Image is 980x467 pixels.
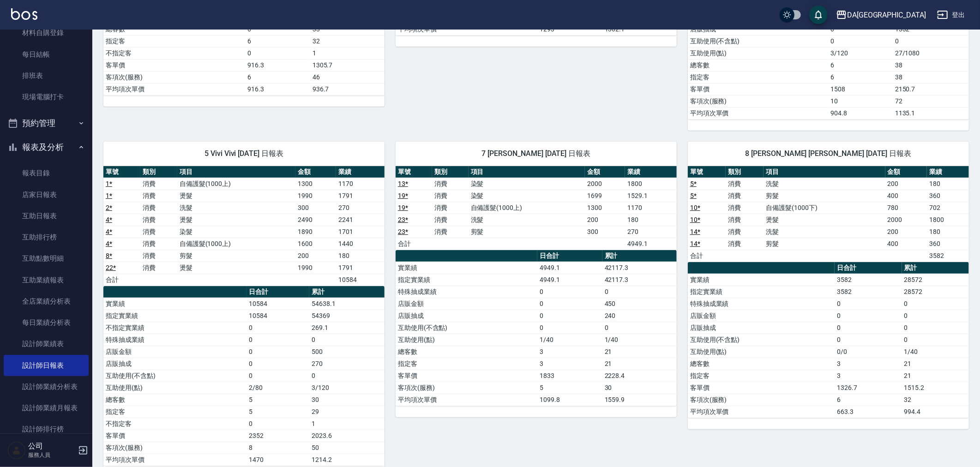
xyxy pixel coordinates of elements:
th: 金額 [585,166,625,178]
td: 180 [336,250,385,262]
span: 7 [PERSON_NAME] [DATE] 日報表 [407,149,666,158]
td: 0 [247,358,310,370]
td: 916.3 [245,59,310,71]
td: 1 [309,418,385,430]
th: 單號 [396,166,432,178]
td: 1/40 [537,334,602,346]
td: 200 [885,178,927,190]
td: 6 [835,394,902,406]
td: 0 [537,286,602,298]
td: 消費 [140,250,177,262]
td: 916.3 [245,83,310,95]
td: 4949.1 [537,274,602,286]
td: 240 [602,310,677,322]
th: 項目 [177,166,295,178]
td: 8 [247,442,310,454]
table: a dense table [688,262,969,418]
td: 1833 [537,370,602,382]
a: 每日結帳 [4,44,89,65]
td: 自備護髮(1000下) [764,202,885,214]
th: 類別 [432,166,469,178]
a: 現場電腦打卡 [4,86,89,108]
td: 29 [309,406,385,418]
th: 累計 [902,262,969,274]
td: 消費 [140,178,177,190]
td: 1300 [585,202,625,214]
td: 消費 [726,190,764,202]
td: 2000 [885,214,927,226]
td: 994.4 [902,406,969,418]
td: 904.8 [829,107,893,119]
td: 平均項次單價 [103,454,247,466]
button: 登出 [933,6,969,24]
td: 燙髮 [177,214,295,226]
td: 38 [893,59,969,71]
th: 類別 [140,166,177,178]
td: 3582 [835,274,902,286]
td: 1791 [336,190,385,202]
td: 28572 [902,274,969,286]
td: 客項次(服務) [688,95,829,107]
td: 指定實業績 [103,310,247,322]
td: 1305.7 [310,59,385,71]
td: 1170 [625,202,677,214]
table: a dense table [396,166,677,250]
td: 消費 [140,226,177,238]
td: 互助使用(不含點) [396,322,537,334]
td: 店販抽成 [688,322,835,334]
td: 300 [585,226,625,238]
a: 互助業績報表 [4,269,89,291]
td: 1099.8 [537,394,602,406]
td: 1470 [247,454,310,466]
span: 5 Vivi Vivi [DATE] 日報表 [114,149,373,158]
td: 指定客 [103,35,245,47]
td: 互助使用(點) [396,334,537,346]
td: 6 [245,35,310,47]
td: 0 [245,47,310,59]
th: 項目 [764,166,885,178]
td: 0 [835,310,902,322]
td: 消費 [432,214,469,226]
td: 店販抽成 [396,310,537,322]
td: 30 [602,382,677,394]
td: 剪髮 [469,226,585,238]
td: 剪髮 [177,250,295,262]
td: 30 [309,394,385,406]
td: 2/80 [247,382,310,394]
th: 業績 [927,166,969,178]
td: 染髮 [469,190,585,202]
td: 洗髮 [764,226,885,238]
td: 1791 [336,262,385,274]
td: 客單價 [103,430,247,442]
td: 消費 [726,178,764,190]
td: 2241 [336,214,385,226]
td: 店販抽成 [103,358,247,370]
td: 0 [835,334,902,346]
td: 200 [585,214,625,226]
td: 平均項次單價 [688,107,829,119]
td: 1 [310,47,385,59]
td: 1515.2 [902,382,969,394]
td: 1800 [625,178,677,190]
td: 消費 [432,178,469,190]
td: 936.7 [310,83,385,95]
td: 洗髮 [764,178,885,190]
td: 0 [247,346,310,358]
td: 6 [829,71,893,83]
td: 3 [537,358,602,370]
td: 指定實業績 [396,274,537,286]
a: 設計師排行榜 [4,419,89,440]
td: 1800 [927,214,969,226]
td: 合計 [103,274,140,286]
th: 項目 [469,166,585,178]
td: 互助使用(點) [103,382,247,394]
td: 270 [336,202,385,214]
td: 72 [893,95,969,107]
td: 實業績 [688,274,835,286]
td: 5 [247,394,310,406]
td: 1890 [295,226,336,238]
th: 日合計 [537,250,602,262]
td: 互助使用(不含點) [688,334,835,346]
a: 報表目錄 [4,162,89,184]
a: 全店業績分析表 [4,291,89,312]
